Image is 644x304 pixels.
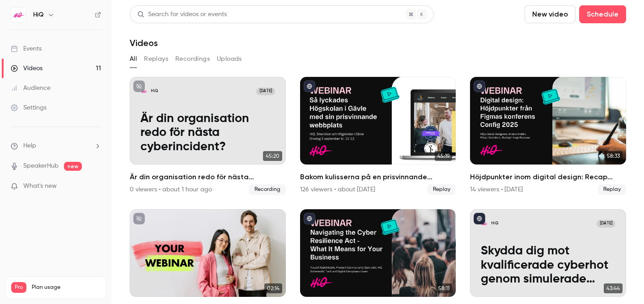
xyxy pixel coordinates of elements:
button: Recordings [175,52,210,66]
span: Replay [598,184,626,195]
div: Settings [11,103,47,112]
div: 126 viewers • about [DATE] [300,185,375,194]
button: unpublished [133,80,145,92]
span: Recording [249,184,286,195]
span: What's new [23,182,57,191]
span: 43:44 [604,283,623,293]
div: 0 viewers • about 1 hour ago [130,185,212,194]
div: 14 viewers • [DATE] [470,185,523,194]
button: published [304,80,315,92]
p: Skydda dig mot kvalificerade cyberhot genom simulerade intrång [481,244,616,287]
div: Audience [11,84,51,93]
span: 02:14 [264,283,282,293]
iframe: Noticeable Trigger [90,182,101,190]
span: Pro [11,282,26,293]
li: Är din organisation redo för nästa cyberincident? [130,77,286,195]
a: Är din organisation redo för nästa cyberincident?HiQ[DATE]Är din organisation redo för nästa cybe... [130,77,286,195]
h2: Bakom kulisserna på en prisvinnande webbplats [300,172,456,182]
a: 45:19Bakom kulisserna på en prisvinnande webbplats126 viewers • about [DATE]Replay [300,77,456,195]
button: Schedule [579,5,626,23]
li: Bakom kulisserna på en prisvinnande webbplats [300,77,456,195]
span: [DATE] [256,88,275,95]
p: Är din organisation redo för nästa cyberincident? [140,112,275,154]
button: New video [525,5,576,23]
a: SpeakerHub [23,161,59,171]
span: [DATE] [597,220,615,228]
button: published [304,213,315,224]
button: Uploads [217,52,242,66]
button: published [474,213,485,224]
button: All [130,52,137,66]
button: unpublished [133,213,145,224]
button: published [474,80,485,92]
span: new [64,162,82,171]
div: Videos [11,64,42,73]
img: HiQ [11,8,25,22]
span: Plan usage [32,284,101,291]
h2: Höjdpunkter inom digital design: Recap Figmas konferens Config 2025 [470,172,626,182]
span: 58:33 [604,151,623,161]
span: Help [23,141,36,151]
li: help-dropdown-opener [11,141,101,151]
a: 58:33Höjdpunkter inom digital design: Recap Figmas konferens Config 202514 viewers • [DATE]Replay [470,77,626,195]
button: Replays [144,52,168,66]
p: HiQ [151,89,158,94]
span: 45:19 [435,151,452,161]
h2: Är din organisation redo för nästa cyberincident? [130,172,286,182]
h1: Videos [130,38,158,48]
div: Search for videos or events [137,10,227,19]
li: Höjdpunkter inom digital design: Recap Figmas konferens Config 2025 [470,77,626,195]
span: Replay [428,184,456,195]
span: 58:11 [436,283,452,293]
h6: HiQ [33,10,44,19]
section: Videos [130,5,626,299]
span: 45:20 [263,151,282,161]
div: Events [11,44,42,53]
p: HiQ [491,221,498,226]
